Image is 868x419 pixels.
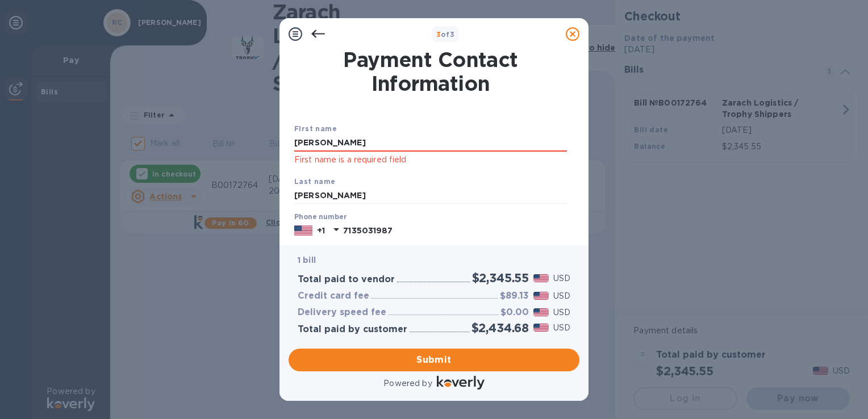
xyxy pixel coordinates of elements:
b: of 3 [436,30,455,39]
label: Phone number [294,214,347,221]
h3: $0.00 [500,307,529,318]
h3: $89.13 [500,291,529,301]
h3: Credit card fee [298,291,369,301]
h1: Payment Contact Information [294,48,567,95]
h2: $2,434.68 [471,321,529,335]
p: First name is a required field [294,153,567,166]
img: USD [533,308,549,316]
p: USD [553,273,570,284]
img: USD [533,292,549,300]
img: USD [533,324,549,332]
input: Enter your last name [294,187,567,204]
img: USD [533,274,549,282]
h3: Delivery speed fee [298,307,386,318]
b: 1 bill [298,255,316,265]
p: +1 [317,225,325,236]
span: 3 [436,30,441,39]
img: Logo [437,376,485,389]
button: Submit [289,349,579,371]
input: Enter your phone number [343,222,567,239]
p: USD [553,290,570,302]
h3: Total paid by customer [298,324,407,335]
span: Submit [298,353,570,367]
p: USD [553,307,570,319]
h3: Total paid to vendor [298,274,395,285]
p: Powered by [383,378,432,389]
input: Enter your first name [294,135,567,152]
p: USD [553,322,570,334]
h2: $2,345.55 [472,271,529,285]
b: First name [294,124,337,133]
b: Last name [294,177,336,186]
img: US [294,224,312,237]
